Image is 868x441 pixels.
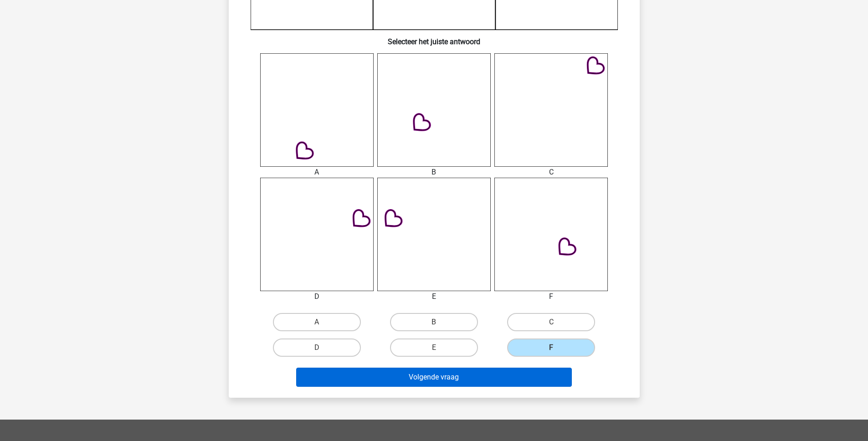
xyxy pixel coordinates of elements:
[390,313,478,331] label: B
[488,291,615,302] div: F
[507,338,595,357] label: F
[273,313,361,331] label: A
[370,167,498,178] div: B
[390,338,478,357] label: E
[243,30,625,46] h6: Selecteer het juiste antwoord
[370,291,498,302] div: E
[273,338,361,357] label: D
[253,291,380,302] div: D
[253,167,380,178] div: A
[507,313,595,331] label: C
[488,167,615,178] div: C
[296,368,572,387] button: Volgende vraag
